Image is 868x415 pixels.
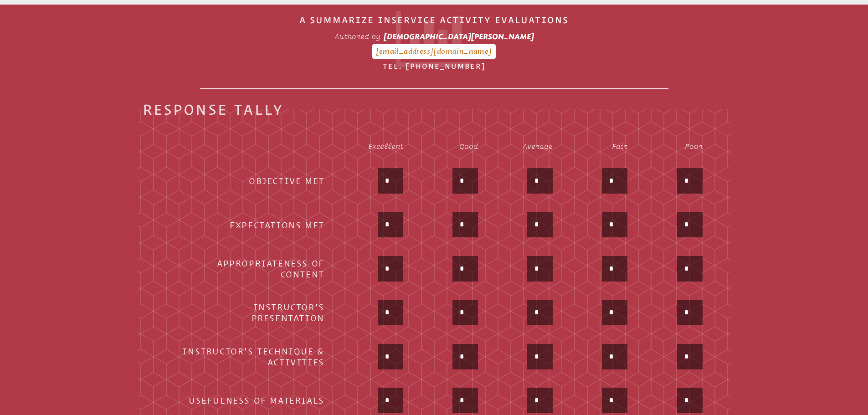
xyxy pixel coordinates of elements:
[412,141,478,152] p: Good
[637,141,702,152] p: Poor
[179,175,324,186] h3: Objective Met
[179,302,324,323] h3: Instructor’s Presentation
[143,104,284,115] legend: Response Tally
[179,346,324,368] h3: Instructor’s Technique & Activities
[179,395,324,406] h3: Usefulness of Materials
[334,141,403,152] p: Excellent
[487,141,553,152] p: Average
[562,141,627,152] p: Fair
[200,8,668,89] h1: A Summarize Inservice Activity Evaluations
[179,220,324,231] h3: Expectations Met
[179,258,324,280] h3: Appropriateness of Content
